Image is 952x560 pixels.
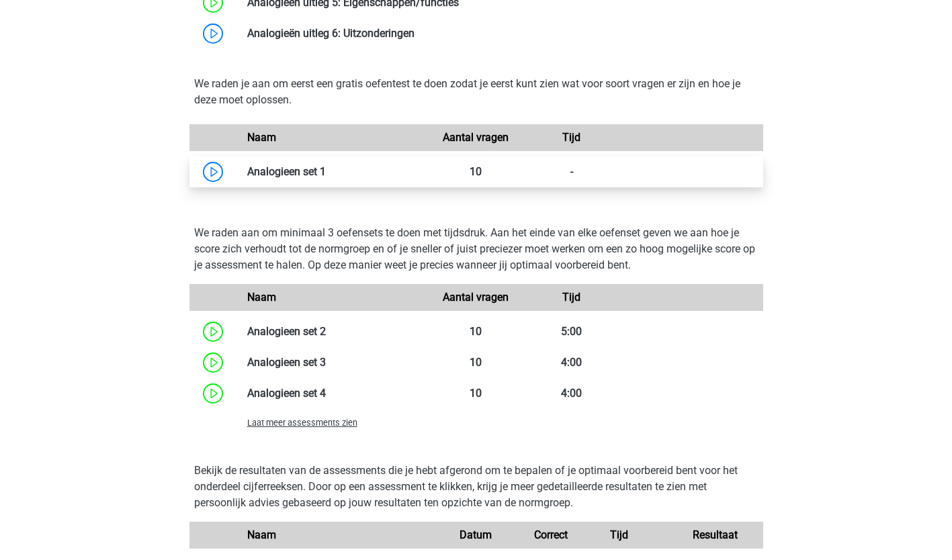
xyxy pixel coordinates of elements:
div: Analogieen set 2 [237,324,429,340]
div: Naam [237,130,429,146]
div: Analogieen set 4 [237,385,429,402]
div: Naam [237,527,429,543]
p: Bekijk de resultaten van de assessments die je hebt afgerond om te bepalen of je optimaal voorber... [194,463,759,511]
div: Analogieen set 3 [237,355,429,371]
div: Analogieen set 1 [237,164,429,180]
span: Laat meer assessments zien [247,418,357,428]
p: We raden aan om minimaal 3 oefensets te doen met tijdsdruk. Aan het einde van elke oefenset geven... [194,225,759,273]
div: Naam [237,289,429,306]
div: Aantal vragen [428,130,523,146]
div: Resultaat [667,527,763,543]
p: We raden je aan om eerst een gratis oefentest te doen zodat je eerst kunt zien wat voor soort vra... [194,76,759,108]
div: Tijd [524,289,619,306]
div: Aantal vragen [428,289,523,306]
div: Tijd [524,130,619,146]
div: Correct [524,527,572,543]
div: Analogieën uitleg 6: Uitzonderingen [237,26,763,42]
div: Tijd [572,527,667,543]
div: Datum [428,527,523,543]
